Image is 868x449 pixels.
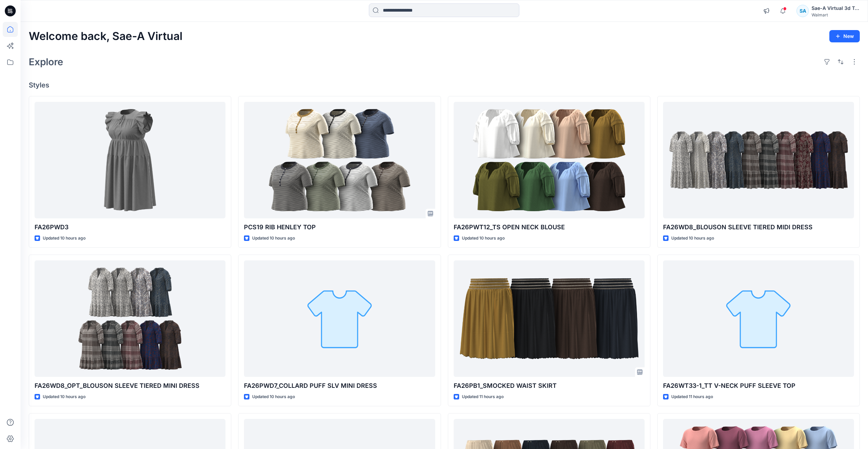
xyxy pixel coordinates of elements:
[43,393,86,400] p: Updated 10 hours ago
[244,260,435,377] a: FA26PWD7_COLLARD PUFF SLV MINI DRESS
[462,393,504,400] p: Updated 11 hours ago
[454,222,645,232] p: FA26PWT12_TS OPEN NECK BLOUSE
[454,260,645,377] a: FA26PB1_SMOCKED WAIST SKIRT
[454,102,645,218] a: FA26PWT12_TS OPEN NECK BLOUSE
[663,102,854,218] a: FA26WD8_BLOUSON SLEEVE TIERED MIDI DRESS
[29,30,182,43] h2: Welcome back, Sae-A Virtual
[829,30,860,42] button: New
[43,235,86,242] p: Updated 10 hours ago
[35,381,225,391] p: FA26WD8_OPT_BLOUSON SLEEVE TIERED MINI DRESS
[244,222,435,232] p: PCS19 RIB HENLEY TOP
[29,56,63,67] h2: Explore
[462,235,505,242] p: Updated 10 hours ago
[244,381,435,391] p: FA26PWD7_COLLARD PUFF SLV MINI DRESS
[663,260,854,377] a: FA26WT33-1_TT V-NECK PUFF SLEEVE TOP
[796,5,809,17] div: SA
[454,381,645,391] p: FA26PB1_SMOCKED WAIST SKIRT
[663,222,854,232] p: FA26WD8_BLOUSON SLEEVE TIERED MIDI DRESS
[29,81,860,89] h4: Styles
[35,102,225,218] a: FA26PWD3
[663,381,854,391] p: FA26WT33-1_TT V-NECK PUFF SLEEVE TOP
[812,4,859,12] div: Sae-A Virtual 3d Team
[35,222,225,232] p: FA26PWD3
[252,235,295,242] p: Updated 10 hours ago
[671,393,713,400] p: Updated 11 hours ago
[35,260,225,377] a: FA26WD8_OPT_BLOUSON SLEEVE TIERED MINI DRESS
[671,235,714,242] p: Updated 10 hours ago
[812,12,859,17] div: Walmart
[252,393,295,400] p: Updated 10 hours ago
[244,102,435,218] a: PCS19 RIB HENLEY TOP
